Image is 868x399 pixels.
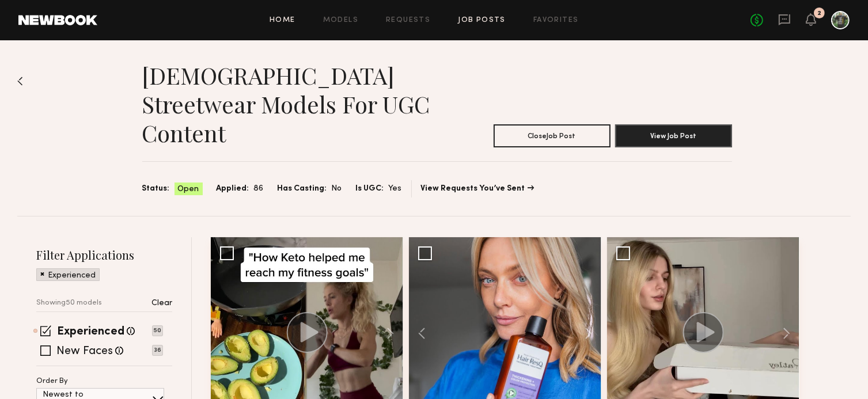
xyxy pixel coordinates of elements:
[178,184,199,195] span: Open
[533,17,579,24] a: Favorites
[36,378,68,385] p: Order By
[217,183,249,195] span: Applied:
[17,77,23,86] img: Back to previous page
[494,124,611,147] button: CloseJob Post
[421,185,535,193] a: View Requests You’ve Sent
[36,247,172,263] h2: Filter Applications
[458,17,506,24] a: Job Posts
[36,299,102,307] p: Showing 50 models
[142,183,170,195] span: Status:
[151,299,172,307] p: Clear
[48,272,96,280] p: Experienced
[615,124,732,147] button: View Job Post
[356,183,384,195] span: Is UGC:
[270,17,295,24] a: Home
[254,183,264,195] span: 86
[323,17,358,24] a: Models
[389,183,402,195] span: Yes
[332,183,342,195] span: No
[386,17,430,24] a: Requests
[278,183,327,195] span: Has Casting:
[817,10,821,17] div: 2
[56,346,113,358] label: New Faces
[152,325,163,336] p: 50
[57,326,124,338] label: Experienced
[152,345,163,356] p: 36
[142,61,437,147] h1: [DEMOGRAPHIC_DATA] Streetwear Models for UGC Content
